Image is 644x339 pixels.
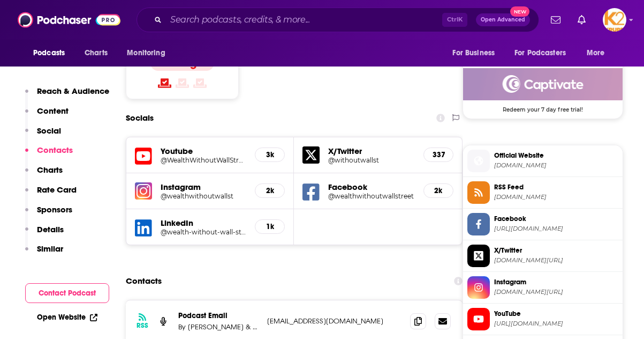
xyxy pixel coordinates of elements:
span: Monitoring [127,46,165,61]
img: iconImage [135,182,152,200]
p: Social [37,126,61,136]
span: https://www.facebook.com/wealthwithoutwallstreet [494,225,618,233]
h3: RSS [137,321,148,330]
span: Official Website [494,151,618,160]
button: Charts [25,165,63,185]
h5: Youtube [161,146,246,156]
span: RSS Feed [494,182,618,192]
a: @withoutwallst [328,156,414,164]
span: Logged in as K2Krupp [603,8,626,32]
span: twitter.com/withoutwallst [494,256,618,264]
p: By [PERSON_NAME] & [PERSON_NAME] [178,322,259,331]
a: @WealthWithoutWallStreet [161,156,246,164]
span: instagram.com/wealthwithoutwallst [494,288,618,296]
button: open menu [119,43,179,63]
button: Similar [25,244,63,263]
button: Contact Podcast [25,283,109,303]
button: Sponsors [25,204,72,224]
h2: Contacts [126,271,162,291]
span: X/Twitter [494,246,618,255]
a: Official Website[DOMAIN_NAME] [467,150,618,172]
button: Show profile menu [603,8,626,32]
a: @wealthwithoutwallst [161,192,246,200]
a: Show notifications dropdown [547,11,565,29]
h2: Socials [126,108,154,128]
h5: LinkedIn [161,218,246,228]
button: Social [25,126,61,145]
a: X/Twitter[DOMAIN_NAME][URL] [467,245,618,267]
span: Instagram [494,277,618,287]
img: Captivate Deal: Redeem your 7 day free trial! [463,68,623,100]
p: [EMAIL_ADDRESS][DOMAIN_NAME] [267,316,401,326]
a: Show notifications dropdown [573,11,590,29]
button: Open AdvancedNew [476,13,530,26]
button: Details [25,224,64,244]
h5: 2k [264,186,276,195]
a: @wealth-without-wall-street [161,228,246,236]
a: YouTube[URL][DOMAIN_NAME] [467,308,618,330]
button: Reach & Audience [25,86,109,106]
button: open menu [579,43,618,63]
button: Contacts [25,145,73,165]
h5: Facebook [328,182,414,192]
p: Podcast Email [178,311,259,320]
span: Open Advanced [481,17,525,23]
h5: X/Twitter [328,146,414,156]
span: Redeem your 7 day free trial! [463,100,623,113]
button: Rate Card [25,185,77,204]
h5: 1k [264,222,276,231]
span: New [510,6,529,17]
h5: 3k [264,150,276,159]
span: feeds.captivate.fm [494,193,618,201]
h5: 337 [433,150,444,159]
a: Open Website [37,313,97,322]
p: Content [37,106,69,116]
img: User Profile [603,8,626,32]
span: More [587,46,605,61]
span: Facebook [494,214,618,224]
span: wealthwithoutwallstreet.com [494,161,618,169]
a: Facebook[URL][DOMAIN_NAME] [467,213,618,235]
span: For Business [452,46,495,61]
span: Ctrl K [442,13,467,27]
span: https://www.youtube.com/@WealthWithoutWallStreet [494,320,618,328]
a: Charts [78,43,114,63]
span: For Podcasters [514,46,566,61]
p: Charts [37,165,63,175]
a: Captivate Deal: Redeem your 7 day free trial! [463,68,623,112]
p: Sponsors [37,204,72,215]
p: Similar [37,244,63,254]
div: Search podcasts, credits, & more... [137,8,539,32]
button: Content [25,106,69,126]
p: Rate Card [37,185,77,195]
p: Details [37,224,64,234]
a: RSS Feed[DOMAIN_NAME] [467,181,618,204]
button: open menu [507,43,581,63]
h5: 2k [433,186,444,195]
span: Charts [85,46,108,61]
button: open menu [26,43,79,63]
img: Podchaser - Follow, Share and Rate Podcasts [18,10,120,30]
p: Reach & Audience [37,86,109,96]
input: Search podcasts, credits, & more... [166,11,442,28]
button: open menu [445,43,508,63]
span: Podcasts [33,46,65,61]
a: Instagram[DOMAIN_NAME][URL] [467,276,618,299]
h5: Instagram [161,182,246,192]
p: Contacts [37,145,73,155]
span: YouTube [494,309,618,319]
a: @wealthwithoutwallstreet [328,192,414,200]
